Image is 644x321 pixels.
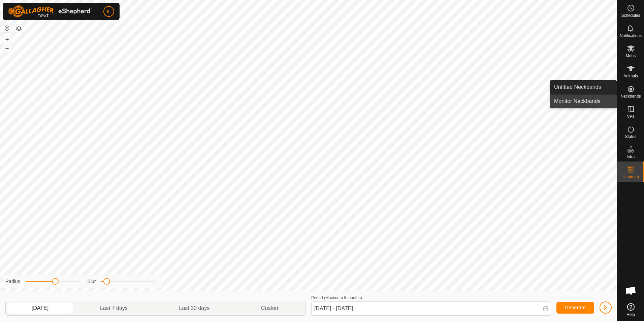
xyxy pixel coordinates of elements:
button: Map Layers [15,25,23,33]
span: Animals [623,74,638,78]
span: [DATE] [32,304,49,312]
span: Last 30 days [179,304,210,312]
button: Reset Map [3,24,11,32]
span: Monitor Neckbands [554,97,601,105]
button: + [3,35,11,43]
span: Schedules [621,13,640,17]
a: Monitor Neckbands [550,95,617,108]
span: Generate [565,305,586,310]
a: Privacy Policy [282,282,307,288]
span: Notifications [620,34,642,38]
a: Contact Us [315,282,335,288]
span: Custom [261,304,280,312]
span: VPs [627,114,634,118]
img: Gallagher Logo [8,5,92,17]
span: Help [626,313,635,317]
span: Infra [626,155,635,159]
a: Help [617,300,644,319]
label: Radius [5,278,20,285]
span: Unfitted Neckbands [554,83,601,91]
label: Period (Maximum 6 months) [311,295,362,300]
span: Last 7 days [100,304,128,312]
span: Heatmap [622,175,639,179]
button: Generate [556,302,594,314]
a: Unfitted Neckbands [550,80,617,94]
button: – [3,44,11,52]
label: Blur [88,278,96,285]
span: Neckbands [620,94,641,98]
span: Status [625,135,636,139]
span: Mobs [626,54,636,58]
span: IL [107,8,111,15]
div: Open chat [621,281,641,301]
